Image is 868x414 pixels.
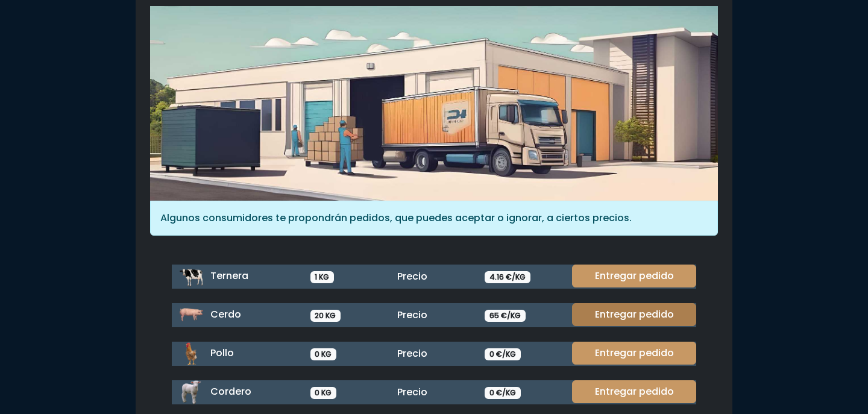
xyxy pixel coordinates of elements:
span: 20 KG [310,310,341,322]
img: pollo.png [179,342,203,366]
a: Entregar pedido [572,380,696,403]
span: Cordero [210,384,251,398]
span: 0 KG [310,348,337,360]
img: orders.jpg [150,6,718,201]
a: Entregar pedido [572,303,696,326]
span: 0 €/KG [485,387,521,399]
span: 0 KG [310,387,337,399]
span: Ternera [210,269,248,283]
img: ternera.png [179,265,203,289]
div: Precio [390,269,477,284]
span: Pollo [210,346,234,360]
img: cordero.png [179,380,203,404]
span: Cerdo [210,307,241,321]
span: 0 €/KG [485,348,521,360]
span: 1 KG [310,271,335,283]
a: Entregar pedido [572,265,696,287]
div: Precio [390,308,477,322]
img: cerdo.png [179,303,203,327]
div: Precio [390,385,477,400]
div: Precio [390,347,477,361]
a: Entregar pedido [572,342,696,365]
div: Algunos consumidores te propondrán pedidos, que puedes aceptar o ignorar, a ciertos precios. [150,201,718,236]
span: 4.16 €/KG [485,271,530,283]
span: 65 €/KG [485,310,526,322]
